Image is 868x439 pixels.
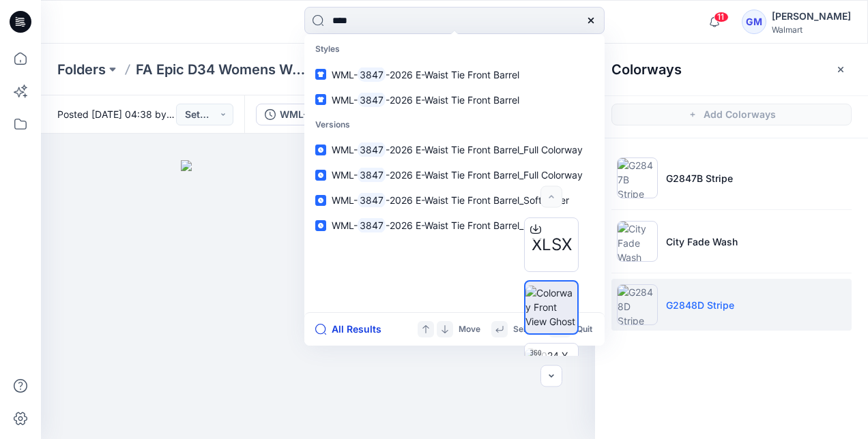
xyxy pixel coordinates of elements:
span: -2026 E-Waist Tie Front Barrel_Full Colorway [386,169,583,181]
a: FA Epic D34 Womens Woven [136,60,308,79]
span: WML- [332,94,358,106]
span: WML- [332,144,358,155]
button: All Results [315,321,390,337]
img: Colorway Front View Ghost [525,286,577,329]
mark: 3847 [358,67,386,82]
a: Folders [57,60,106,79]
img: 2024 Y 90 TT w avatar [525,348,578,391]
span: -2026 E-Waist Tie Front Barrel_Soft Silver [386,219,569,231]
img: City Fade Wash [617,221,658,262]
span: WML- [332,69,358,80]
a: WML-3847-2026 E-Waist Tie Front Barrel_Soft Silver [307,187,602,213]
span: -2026 E-Waist Tie Front Barrel_Full Colorway [386,144,583,155]
img: eyJhbGciOiJIUzI1NiIsImtpZCI6IjAiLCJzbHQiOiJzZXMiLCJ0eXAiOiJKV1QifQ.eyJkYXRhIjp7InR5cGUiOiJzdG9yYW... [181,160,455,439]
p: G2847B Stripe [666,171,733,185]
p: Styles [307,37,602,62]
a: WML-3847-2026 E-Waist Tie Front Barrel [307,87,602,112]
span: XLSX [532,232,572,257]
span: -2026 E-Waist Tie Front Barrel [386,94,519,106]
button: WML-3844-2026 HR Patch Pocket (New Sailor Short)_Full Colorway [256,104,351,125]
mark: 3847 [358,192,386,208]
a: WML-3847-2026 E-Waist Tie Front Barrel [307,62,602,87]
span: 11 [714,12,729,22]
div: [PERSON_NAME] [772,8,851,25]
mark: 3847 [358,167,386,183]
span: -2026 E-Waist Tie Front Barrel_Soft Silver [386,194,569,206]
span: WML- [332,219,358,231]
p: City Fade Wash [666,234,738,249]
span: -2026 E-Waist Tie Front Barrel [386,69,519,80]
img: G2848D Stripe [617,284,658,325]
img: G2847B Stripe [617,157,658,198]
span: WML- [332,169,358,181]
span: WML- [332,194,358,206]
a: WML-3847-2026 E-Waist Tie Front Barrel_Full Colorway [307,137,602,162]
a: WML-3847-2026 E-Waist Tie Front Barrel_Full Colorway [307,162,602,187]
a: WML-3847-2026 E-Waist Tie Front Barrel_Soft Silver [307,213,602,238]
mark: 3847 [358,142,386,157]
div: Walmart [772,25,851,35]
p: Versions [307,112,602,138]
mark: 3847 [358,217,386,233]
p: G2848D Stripe [666,298,734,312]
mark: 3847 [358,92,386,108]
div: GM [742,10,766,34]
span: Posted [DATE] 04:38 by [57,107,176,121]
p: Move [459,322,480,337]
h2: Colorways [611,61,682,78]
div: WML-3844-2026 HR Patch Pocket (New Sailor Short)_Full Colorway [280,107,343,122]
